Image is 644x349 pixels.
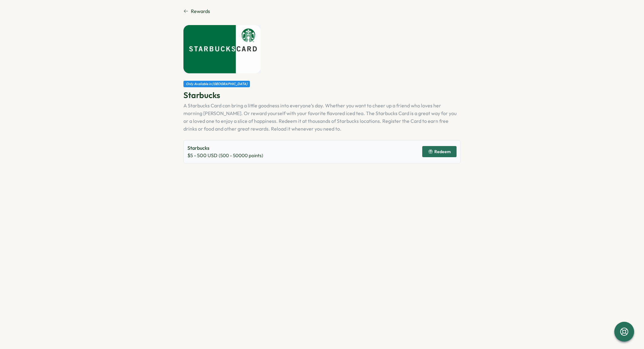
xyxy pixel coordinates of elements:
[183,102,461,132] p: A Starbucks Card can bring a little goodness into everyone’s day. Whether you want to cheer up a ...
[187,144,263,152] p: Starbucks
[183,81,250,87] div: Only Available in [GEOGRAPHIC_DATA]
[183,25,261,73] img: Starbucks
[183,90,461,101] p: Starbucks
[422,146,457,157] button: Redeem
[219,152,263,159] span: ( 500 - 50000 points)
[187,152,217,159] span: $ 5 - 500 USD
[183,7,461,15] a: Rewards
[434,149,451,154] span: Redeem
[191,7,210,15] span: Rewards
